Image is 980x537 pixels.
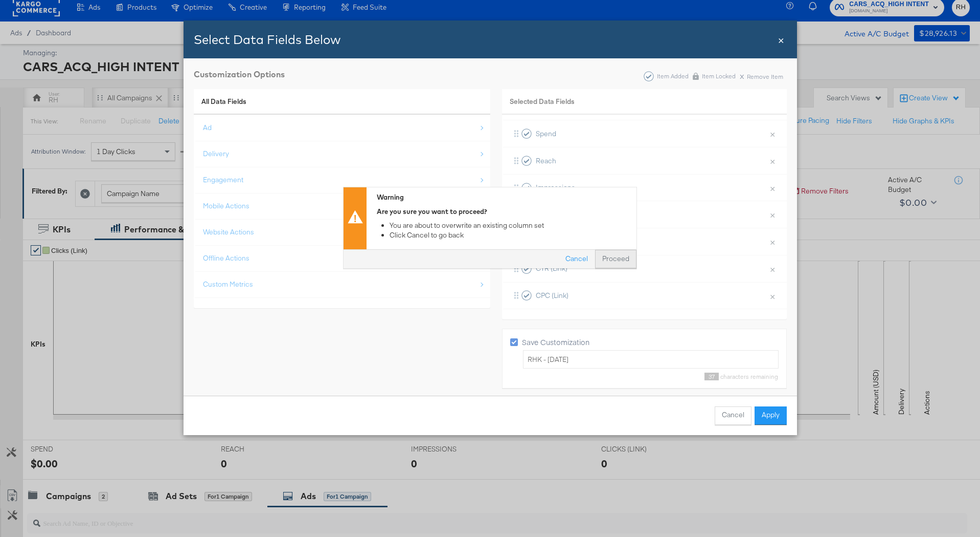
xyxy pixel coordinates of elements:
span: × [778,32,784,46]
p: Are you sure you want to proceed? [377,207,631,217]
div: Bulk Add Locations Modal [184,20,797,435]
li: You are about to overwrite an existing column set [390,221,631,231]
button: Cancel [715,406,751,425]
span: All Data Fields [201,97,246,106]
div: Close [778,32,784,47]
p: Warning [377,192,631,202]
li: Click Cancel to go back [390,230,631,240]
button: Apply [755,406,787,425]
button: Cancel [558,250,595,269]
button: Proceed [595,250,636,269]
span: Select Data Fields Below [194,32,340,47]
